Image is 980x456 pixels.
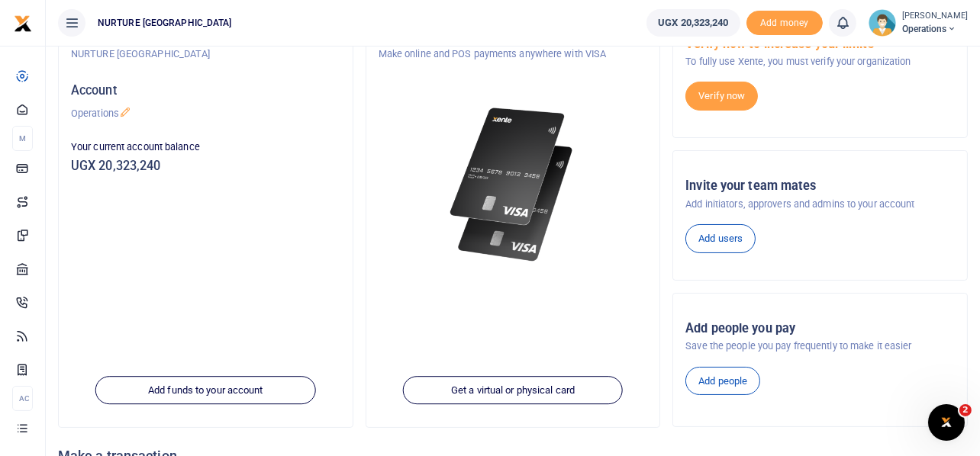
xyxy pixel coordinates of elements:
a: Add people [685,367,760,396]
a: Get a virtual or physical card [403,376,623,405]
a: Add users [685,224,756,253]
iframe: Intercom live chat [928,404,965,441]
span: Add money [746,11,823,36]
p: To fully use Xente, you must verify your organization [685,54,955,69]
img: xente-_physical_cards.png [446,98,580,271]
a: logo-small logo-large logo-large [14,17,32,28]
p: NURTURE [GEOGRAPHIC_DATA] [71,47,340,62]
li: M [12,126,33,151]
a: Verify now [685,82,758,111]
a: Add funds to your account [95,376,315,405]
small: [PERSON_NAME] [902,10,968,23]
li: Toup your wallet [746,11,823,36]
img: profile-user [869,9,896,37]
h5: Invite your team mates [685,178,955,194]
p: Make online and POS payments anywhere with VISA [379,47,648,62]
span: UGX 20,323,240 [658,15,728,31]
li: Wallet ballance [640,9,746,37]
h5: Add people you pay [685,321,955,336]
h5: UGX 20,323,240 [71,159,340,174]
p: Operations [71,106,340,121]
span: Operations [902,22,968,36]
h5: Account [71,83,340,98]
p: Add initiators, approvers and admins to your account [685,197,955,212]
li: Ac [12,386,33,411]
p: Save the people you pay frequently to make it easier [685,339,955,354]
span: NURTURE [GEOGRAPHIC_DATA] [92,16,238,30]
span: 2 [959,404,972,416]
a: UGX 20,323,240 [646,9,740,37]
img: logo-small [14,14,32,33]
a: Add money [746,16,823,27]
a: profile-user [PERSON_NAME] Operations [869,9,968,37]
p: Your current account balance [71,140,340,155]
